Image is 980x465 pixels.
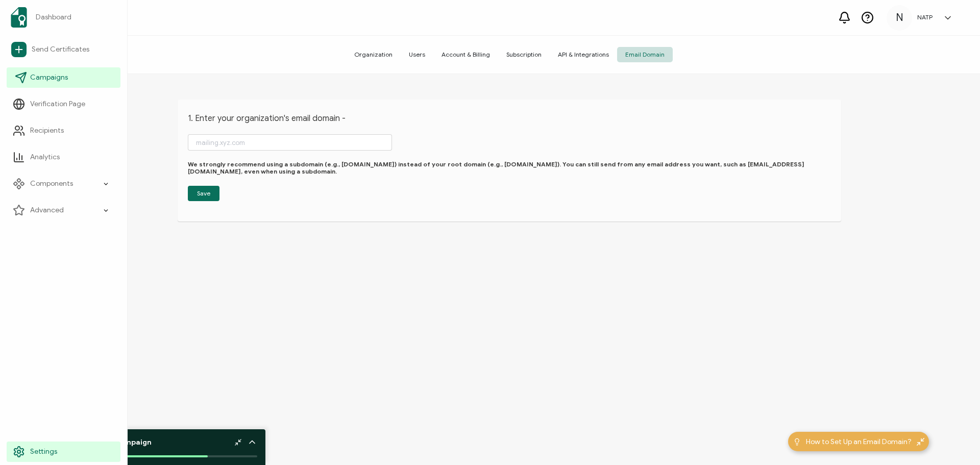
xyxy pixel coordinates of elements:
[30,447,57,457] span: Settings
[7,3,120,32] a: Dashboard
[401,47,433,62] span: Users
[917,14,933,21] h5: NATP
[36,12,71,22] span: Dashboard
[188,114,346,124] h1: 1. Enter your organization's email domain -
[498,47,550,62] span: Subscription
[30,99,85,109] span: Verification Page
[917,438,924,446] img: minimize-icon.svg
[30,152,60,162] span: Analytics
[929,416,980,465] iframe: Chat Widget
[114,438,152,447] b: Campaign
[550,47,617,62] span: API & Integrations
[30,126,64,136] span: Recipients
[30,72,68,83] span: Campaigns
[7,67,120,88] a: Campaigns
[7,147,120,167] a: Analytics
[7,38,120,61] a: Send Certificates
[11,7,27,28] img: sertifier-logomark-colored.svg
[7,120,120,141] a: Recipients
[32,44,89,55] span: Send Certificates
[30,205,64,215] span: Advanced
[188,134,392,151] input: mailing.xyz.com
[188,161,831,175] p: We strongly recommend using a subdomain (e.g., [DOMAIN_NAME]) instead of your root domain (e.g., ...
[7,94,120,114] a: Verification Page
[197,190,210,197] span: Save
[433,47,498,62] span: Account & Billing
[7,442,120,462] a: Settings
[346,47,401,62] span: Organization
[30,179,73,189] span: Components
[617,47,673,62] span: Email Domain
[896,10,903,26] span: N
[188,186,219,201] button: Save
[806,436,912,447] span: How to Set Up an Email Domain?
